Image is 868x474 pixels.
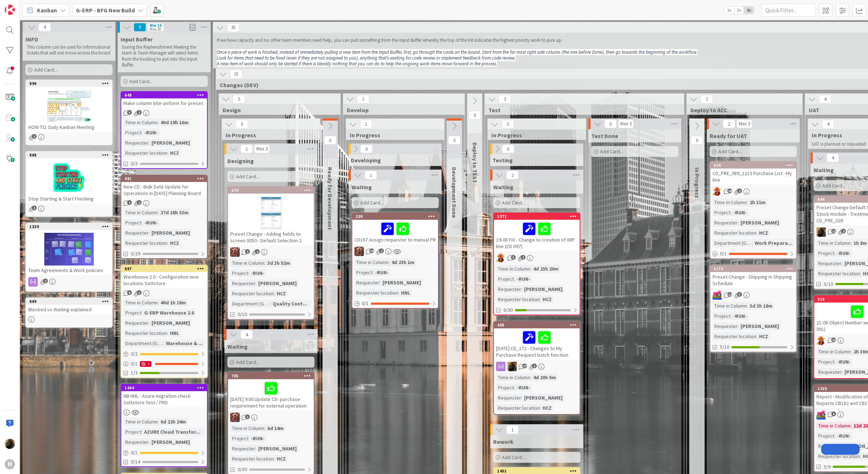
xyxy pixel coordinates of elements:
[25,223,113,292] a: 1339Team Agreements & Work policies
[256,279,299,287] div: [PERSON_NAME]
[494,328,580,360] div: [DATE] CD_172 - Changes to My Purchase Request batch function
[158,299,159,307] span: :
[142,129,159,137] div: -RUN-
[137,290,142,295] span: 2
[274,289,275,297] span: :
[123,299,158,307] div: Time in Column
[496,285,521,293] div: Requester
[713,219,738,227] div: Requester
[497,323,580,328] div: 488
[713,312,730,320] div: Project
[168,149,181,157] div: HCZ
[753,239,794,247] div: Work Prepara...
[398,289,399,297] span: :
[26,152,112,158] div: 888
[127,110,132,115] span: 3
[121,359,207,368] div: 0/11
[245,249,250,254] span: 1
[158,118,159,126] span: :
[720,343,729,351] span: 5/10
[718,148,742,155] span: Add Card...
[851,348,852,356] span: :
[831,412,836,416] span: 6
[29,224,112,229] div: 1339
[150,229,192,237] div: [PERSON_NAME]
[127,290,132,295] span: 5
[352,213,438,244] div: 239CD167 Assign requestor to manual PR
[816,358,834,366] div: Project
[748,198,767,206] div: 2h 31m
[158,208,159,216] span: :
[710,187,796,196] div: LC
[731,208,749,216] div: -RUN-
[123,118,158,126] div: Time in Column
[496,265,530,273] div: Time in Column
[168,329,181,337] div: HNL
[26,223,112,230] div: 1339
[541,404,553,412] div: HCZ
[121,272,207,288] div: Warehouse 2.0 - Configuration new locations Sattstore
[123,319,149,327] div: Requester
[831,229,836,234] span: 11
[264,259,265,267] span: :
[380,279,381,287] span: :
[713,302,747,310] div: Time in Column
[494,213,580,251] div: 137119-08 FIX - Change to creation of WIP line (CD 097)
[714,266,796,271] div: 1173
[129,78,153,85] span: Add Card...
[121,385,207,391] div: 1444
[816,410,826,420] img: JK
[25,80,113,145] a: 890HOW TO: Daily Kanban Meeting
[354,247,364,256] img: JK
[137,200,142,205] span: 2
[507,362,517,371] img: ND
[352,212,439,309] a: 239CD167 Assign requestor to manual PRJKTime in Column:4d 23h 1mProject:-RUN-Requester:[PERSON_NA...
[372,268,373,276] span: :
[123,208,158,216] div: Time in Column
[228,187,314,194] div: 674
[713,332,756,340] div: Requester location
[738,219,739,227] span: :
[710,266,796,272] div: 1173
[496,404,540,412] div: Requester location
[228,229,314,245] div: Preset Change - Adding fields to screen 0050 - Default Selection 2
[149,319,150,327] span: :
[522,364,527,368] span: 27
[739,322,781,330] div: [PERSON_NAME]
[352,247,438,256] div: JK
[757,229,770,237] div: HCZ
[756,332,757,340] span: :
[369,248,374,253] span: 19
[710,272,796,288] div: Preset Change - Shipping in Shipping Schedule
[514,384,515,392] span: :
[354,268,372,276] div: Project
[713,322,738,330] div: Requester
[354,279,380,287] div: Requester
[271,300,309,308] div: Quality Cont...
[730,208,731,216] span: :
[710,290,796,300] div: JK
[713,239,752,247] div: Department (G-ERP)
[131,160,138,167] span: 0/3
[756,229,757,237] span: :
[168,239,181,247] div: HCZ
[123,329,167,337] div: Requester location
[121,175,207,198] div: 981New CD - Bulk Date Update for Operations in [DATE] Planning Board
[227,186,315,320] a: 674Preset Change - Adding fields to screen 0050 - Default Selection 2JKTime in Column:3d 3h 52mPr...
[730,312,731,320] span: :
[816,239,851,247] div: Time in Column
[123,219,141,227] div: Project
[32,134,37,139] span: 1
[494,362,580,371] div: ND
[521,255,526,260] span: 1
[514,275,515,283] span: :
[131,350,138,358] span: 0 / 2
[860,270,861,277] span: :
[141,219,142,227] span: :
[816,249,834,257] div: Project
[167,149,168,157] span: :
[739,219,781,227] div: [PERSON_NAME]
[123,229,149,237] div: Requester
[164,339,204,347] div: Warehouse & ...
[231,188,314,193] div: 674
